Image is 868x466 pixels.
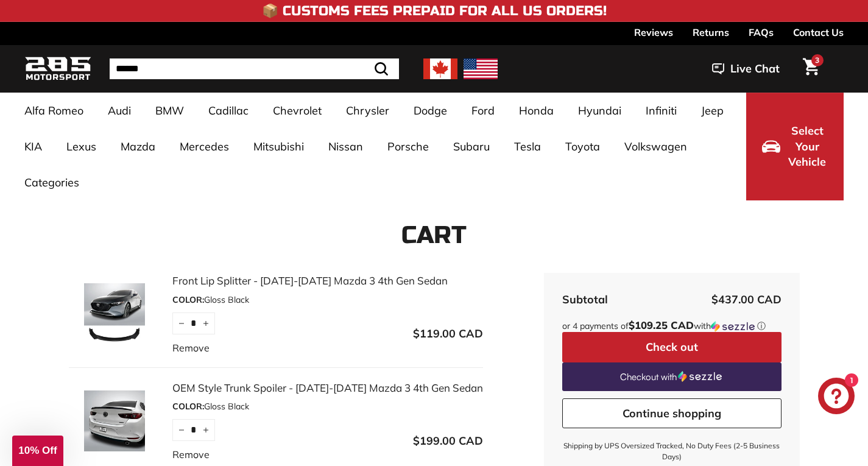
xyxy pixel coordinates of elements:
[413,327,483,341] span: $119.00 CAD
[562,398,782,429] a: Continue shopping
[143,93,196,129] a: BMW
[553,129,612,164] a: Toyota
[54,129,108,164] a: Lexus
[18,445,57,456] span: 10% Off
[12,93,96,129] a: Alfa Romeo
[507,93,566,129] a: Honda
[69,390,160,451] img: OEM Style Trunk Spoiler - 2019-2025 Mazda 3 4th Gen Sedan
[502,129,553,164] a: Tesla
[172,273,483,289] a: Front Lip Splitter - [DATE]-[DATE] Mazda 3 4th Gen Sedan
[746,93,844,200] button: Select Your Vehicle
[24,55,91,83] img: Logo_285_Motorsport_areodynamics_components
[261,93,334,129] a: Chevrolet
[12,164,91,200] a: Categories
[168,129,241,164] a: Mercedes
[172,419,191,441] button: Reduce item quantity by one
[711,321,755,332] img: Sezzle
[172,312,191,334] button: Reduce item quantity by one
[730,61,780,77] span: Live Chat
[562,320,782,332] div: or 4 payments of with
[197,419,215,441] button: Increase item quantity by one
[711,292,782,306] span: $437.00 CAD
[172,447,210,462] a: Remove
[562,440,782,462] small: Shipping by UPS Oversized Tracked, No Duty Fees (2-5 Business Days)
[69,283,160,344] img: Front Lip Splitter - 2019-2025 Mazda 3 4th Gen Sedan
[12,129,54,164] a: KIA
[110,58,399,79] input: Search
[562,320,782,332] div: or 4 payments of$109.25 CADwithSezzle Click to learn more about Sezzle
[172,294,483,306] div: Gloss Black
[566,93,633,129] a: Hyundai
[793,22,844,43] a: Contact Us
[815,55,819,65] span: 3
[678,371,722,382] img: Sezzle
[629,319,694,331] span: $109.25 CAD
[562,362,782,391] a: Checkout with
[172,400,483,413] div: Gloss Black
[172,294,204,305] span: COLOR:
[172,341,210,355] a: Remove
[316,129,375,164] a: Nissan
[749,22,774,43] a: FAQs
[689,93,736,129] a: Jeep
[562,332,782,362] button: Check out
[197,312,215,334] button: Increase item quantity by one
[108,129,168,164] a: Mazda
[634,22,673,43] a: Reviews
[401,93,459,129] a: Dodge
[172,401,204,412] span: COLOR:
[96,93,143,129] a: Audi
[241,129,316,164] a: Mitsubishi
[196,93,261,129] a: Cadillac
[12,436,63,466] div: 10% Off
[441,129,502,164] a: Subaru
[633,93,689,129] a: Infiniti
[562,291,608,308] div: Subtotal
[612,129,699,164] a: Volkswagen
[413,434,483,448] span: $199.00 CAD
[262,4,607,18] h4: 📦 Customs Fees Prepaid for All US Orders!
[334,93,401,129] a: Chrysler
[459,93,507,129] a: Ford
[172,380,483,396] a: OEM Style Trunk Spoiler - [DATE]-[DATE] Mazda 3 4th Gen Sedan
[796,48,827,90] a: Cart
[693,22,729,43] a: Returns
[375,129,441,164] a: Porsche
[786,123,828,170] span: Select Your Vehicle
[814,378,858,417] inbox-online-store-chat: Shopify online store chat
[696,54,796,84] button: Live Chat
[24,222,844,249] h1: Cart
